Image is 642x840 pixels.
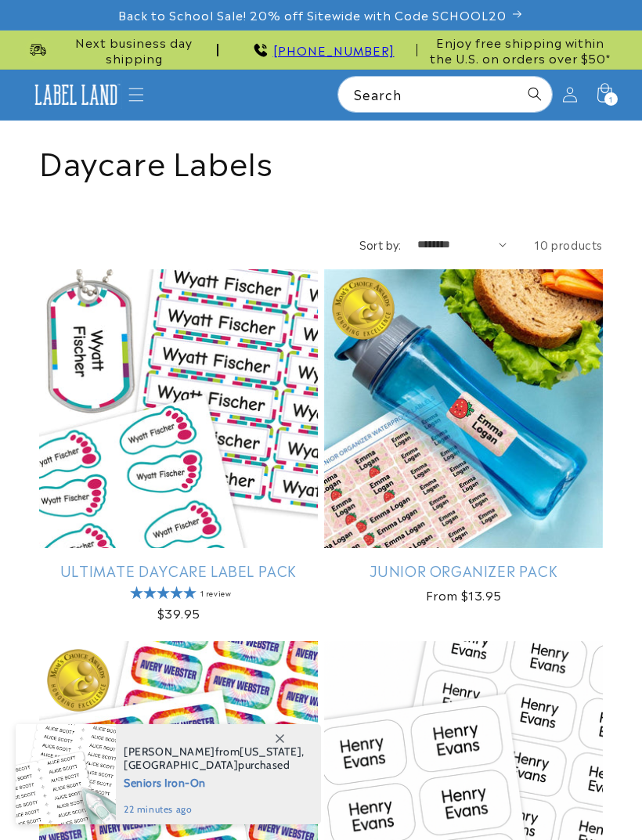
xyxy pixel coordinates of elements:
span: Enjoy free shipping within the U.S. on orders over $50* [424,34,617,65]
span: [PERSON_NAME] [124,744,215,759]
summary: Menu [119,78,153,112]
div: Announcement [225,31,418,69]
span: [GEOGRAPHIC_DATA] [124,758,238,772]
span: [US_STATE] [240,744,301,759]
a: Junior Organizer Pack [324,561,603,579]
div: Announcement [25,31,218,69]
button: Search [518,77,552,111]
img: Label Land [30,81,123,110]
span: 1 [609,92,613,106]
a: Ultimate Daycare Label Pack [39,561,318,579]
label: Sort by: [359,236,402,252]
a: Label Land [23,74,128,115]
span: 10 products [534,236,603,252]
span: Next business day shipping [50,34,218,65]
div: Announcement [424,31,617,69]
a: [PHONE_NUMBER] [273,41,395,59]
span: from , purchased [124,745,305,772]
span: Back to School Sale! 20% off Sitewide with Code SCHOOL20 [118,7,507,23]
h1: Daycare Labels [39,140,603,181]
